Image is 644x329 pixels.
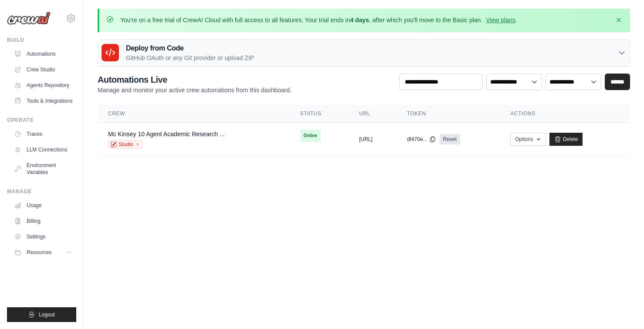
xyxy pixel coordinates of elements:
th: Actions [500,105,630,123]
h3: Deploy from Code [126,43,254,54]
a: Mc Kinsey 10 Agent Academic Research ... [108,131,225,138]
a: View plans [486,17,515,23]
span: Resources [27,249,51,256]
p: Manage and monitor your active crew automations from this dashboard. [98,86,291,94]
a: Crew Studio [10,63,76,77]
strong: 4 days [350,17,369,23]
a: Traces [10,127,76,141]
span: Online [300,130,321,142]
h2: Automations Live [98,74,291,86]
p: GitHub OAuth or any Git provider or upload ZIP [126,54,254,62]
button: Options [510,133,546,146]
a: Reset [440,134,460,144]
th: Token [397,105,500,123]
a: Delete [549,133,583,146]
div: Manage [7,188,76,195]
a: Billing [10,214,76,228]
span: Logout [39,311,55,318]
th: URL [349,105,397,123]
p: You're on a free trial of CrewAI Cloud with full access to all features. Your trial ends in , aft... [120,16,517,24]
button: Logout [7,307,76,322]
a: Automations [10,47,76,61]
th: Status [290,105,349,123]
a: Studio [108,140,143,149]
th: Crew [98,105,290,123]
div: Build [7,37,76,44]
img: Logo [7,12,51,25]
a: Environment Variables [10,158,76,179]
a: Settings [10,230,76,244]
button: Resources [10,245,76,259]
a: Tools & Integrations [10,94,76,108]
a: Agents Repository [10,78,76,92]
div: Operate [7,117,76,124]
a: Usage [10,198,76,212]
a: LLM Connections [10,143,76,157]
button: df470e... [407,136,436,143]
